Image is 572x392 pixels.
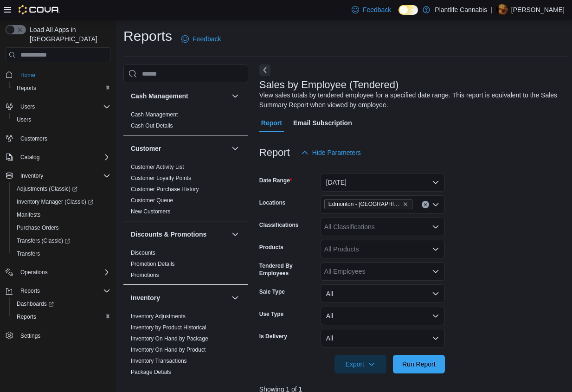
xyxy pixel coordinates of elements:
[131,271,159,279] span: Promotions
[2,284,114,297] button: Reports
[131,335,208,342] a: Inventory On Hand by Package
[321,329,445,347] button: All
[131,144,161,153] h3: Customer
[20,135,47,142] span: Customers
[17,152,110,163] span: Catalog
[13,311,40,322] a: Reports
[230,90,241,102] button: Cash Management
[131,91,188,101] h3: Cash Management
[131,197,173,204] span: Customer Queue
[13,114,35,125] a: Users
[259,244,283,251] label: Products
[131,111,178,118] a: Cash Management
[17,198,93,206] span: Inventory Manager (Classic)
[13,183,81,194] a: Adjustments (Classic)
[131,324,206,331] a: Inventory by Product Historical
[259,90,564,110] div: View sales totals by tendered employee for a specified date range. This report is equivalent to t...
[432,201,439,208] button: Open list of options
[398,5,418,15] input: Dark Mode
[131,230,206,239] h3: Discounts & Promotions
[13,298,110,309] span: Dashboards
[402,360,436,369] span: Run Report
[131,186,199,193] span: Customer Purchase History
[297,143,365,162] button: Hide Parameters
[131,293,228,302] button: Inventory
[131,260,175,268] span: Promotion Details
[20,269,48,276] span: Operations
[193,34,221,44] span: Feedback
[131,347,206,353] a: Inventory On Hand by Product
[13,196,97,207] a: Inventory Manager (Classic)
[340,355,381,373] span: Export
[17,84,36,92] span: Reports
[230,292,241,303] button: Inventory
[17,101,39,112] button: Users
[13,222,110,233] span: Purchase Orders
[131,368,171,376] span: Package Details
[398,15,399,15] span: Dark Mode
[17,70,39,81] a: Home
[17,224,59,231] span: Purchase Orders
[123,109,248,135] div: Cash Management
[435,4,487,15] p: Plantlife Cannabis
[131,175,191,181] a: Customer Loyalty Points
[131,249,155,257] span: Discounts
[321,173,445,192] button: [DATE]
[17,267,110,278] span: Operations
[123,27,172,45] h1: Reports
[2,329,114,342] button: Settings
[131,122,173,129] a: Cash Out Details
[131,208,170,215] a: New Customers
[9,195,114,208] a: Inventory Manager (Classic)
[432,223,439,231] button: Open list of options
[17,170,110,181] span: Inventory
[13,235,110,246] span: Transfers (Classic)
[13,83,110,94] span: Reports
[131,369,171,375] a: Package Details
[131,346,206,353] span: Inventory On Hand by Product
[20,71,35,79] span: Home
[324,199,412,209] span: Edmonton - Windermere Crossing
[328,199,401,209] span: Edmonton - [GEOGRAPHIC_DATA]
[259,333,287,340] label: Is Delivery
[393,355,445,373] button: Run Report
[259,79,399,90] h3: Sales by Employee (Tendered)
[13,114,110,125] span: Users
[17,267,51,278] button: Operations
[2,266,114,279] button: Operations
[13,222,63,233] a: Purchase Orders
[13,248,110,259] span: Transfers
[131,313,186,320] span: Inventory Adjustments
[2,151,114,164] button: Catalog
[403,201,408,207] button: Remove Edmonton - Windermere Crossing from selection in this group
[131,197,173,204] a: Customer Queue
[20,154,39,161] span: Catalog
[259,177,292,184] label: Date Range
[2,132,114,145] button: Customers
[17,185,77,193] span: Adjustments (Classic)
[9,297,114,310] a: Dashboards
[131,208,170,215] span: New Customers
[259,262,317,277] label: Tendered By Employees
[9,113,114,126] button: Users
[131,144,228,153] button: Customer
[17,101,110,112] span: Users
[17,170,47,181] button: Inventory
[259,221,299,229] label: Classifications
[178,30,225,48] a: Feedback
[123,247,248,284] div: Discounts & Promotions
[334,355,386,373] button: Export
[230,143,241,154] button: Customer
[131,357,187,365] span: Inventory Transactions
[17,116,31,123] span: Users
[131,324,206,331] span: Inventory by Product Historical
[6,64,110,366] nav: Complex example
[13,196,110,207] span: Inventory Manager (Classic)
[491,4,493,15] p: |
[230,229,241,240] button: Discounts & Promotions
[259,310,283,318] label: Use Type
[9,182,114,195] a: Adjustments (Classic)
[293,114,352,132] span: Email Subscription
[17,285,110,296] span: Reports
[131,186,199,193] a: Customer Purchase History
